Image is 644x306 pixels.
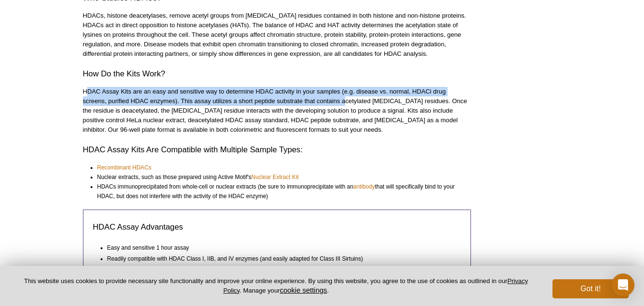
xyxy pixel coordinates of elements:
[83,68,471,80] h2: How Do the Kits Work?
[552,279,629,298] button: Got it!
[223,277,528,294] a: Privacy Policy
[15,277,537,295] p: This website uses cookies to provide necessary site functionality and improve your online experie...
[280,286,327,294] button: cookie settings
[83,87,471,135] p: HDAC Assay Kits are an easy and sensitive way to determine HDAC activity in your samples (e.g. di...
[93,222,461,233] h3: HDAC Assay Advantages
[107,264,452,274] li: Can be used with purified HDAC enzyme, nuclear extracts, or immunoprecipitated HDACs
[353,182,375,191] a: antibody
[107,240,452,253] li: Easy and sensitive 1 hour assay
[107,253,452,264] li: Readily compatible with HDAC Class I, IIB, and IV enzymes (and easily adapted for Class III Sirtu...
[612,274,634,296] div: Open Intercom Messenger
[97,163,152,172] a: Recombinant HDACs
[97,182,462,201] li: HDACs immunoprecipitated from whole-cell or nuclear extracts (be sure to immunoprecipitate with a...
[97,172,462,182] li: Nuclear extracts, such as those prepared using Active Motif's
[83,11,471,59] p: HDACs, histone deacetylases, remove acetyl groups from [MEDICAL_DATA] residues contained in both ...
[251,172,298,182] a: Nuclear Extract Kit
[83,144,471,156] h2: HDAC Assay Kits Are Compatible with Multiple Sample Types:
